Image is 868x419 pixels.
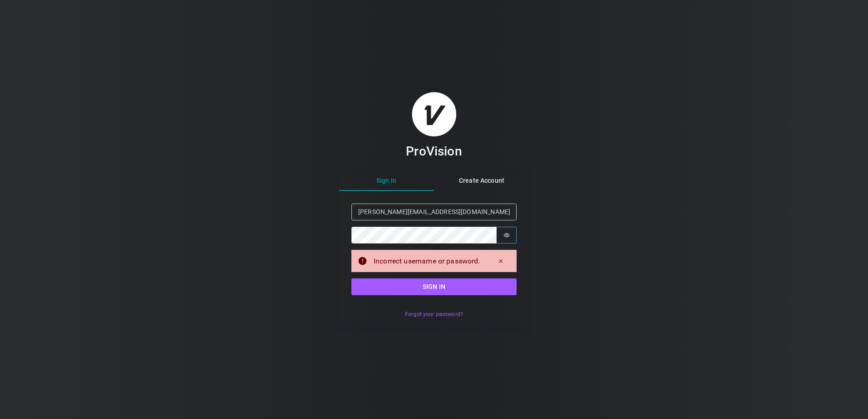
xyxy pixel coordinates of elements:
div: Incorrect username or password. [374,256,485,267]
button: Create Account [434,171,529,191]
button: Dismiss alert [491,255,510,268]
button: Sign in [351,278,517,295]
input: Email [351,204,517,220]
button: Show password [497,227,517,244]
button: Forgot your password? [400,308,468,321]
button: Sign In [339,171,434,191]
h3: ProVision [406,143,462,159]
